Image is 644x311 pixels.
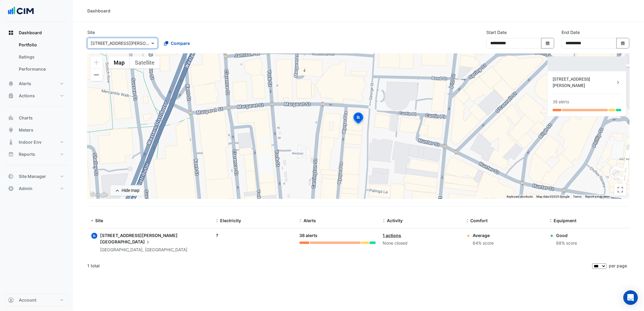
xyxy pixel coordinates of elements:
[5,112,68,124] button: Charts
[8,93,14,99] app-icon: Actions
[609,263,627,268] span: per page
[620,41,626,46] fa-icon: Select Date
[8,127,14,133] app-icon: Meters
[536,195,569,198] span: Map data ©2025 Google
[623,290,638,305] div: Open Intercom Messenger
[5,136,68,148] button: Indoor Env
[87,29,95,35] label: Site
[5,124,68,136] button: Meters
[122,187,139,194] div: Hide map
[87,258,591,273] div: 1 total
[100,239,151,245] span: [GEOGRAPHIC_DATA]
[300,232,376,239] div: 38 alerts
[19,81,31,87] span: Alerts
[545,41,551,46] fa-icon: Select Date
[471,218,488,223] span: Comfort
[554,218,577,223] span: Equipment
[8,115,14,121] app-icon: Charts
[19,115,33,121] span: Charts
[507,195,533,199] button: Keyboard shortcuts
[14,39,68,51] a: Portfolio
[383,240,459,247] div: None closed
[14,51,68,63] a: Ratings
[90,69,102,81] button: Zoom out
[8,186,14,192] app-icon: Admin
[5,39,68,78] div: Dashboard
[19,186,32,192] span: Admin
[19,139,42,145] span: Indoor Env
[89,191,109,199] img: Google
[473,240,494,247] div: 64% score
[5,182,68,195] button: Admin
[383,233,401,238] a: 1 actions
[573,195,582,198] a: Terms (opens in new tab)
[19,297,36,303] span: Account
[5,27,68,39] button: Dashboard
[8,30,14,36] app-icon: Dashboard
[8,139,14,145] app-icon: Indoor Env
[553,99,569,105] div: 38 alerts
[8,151,14,157] app-icon: Reports
[109,56,130,69] button: Show street map
[90,56,102,69] button: Zoom in
[387,218,403,223] span: Activity
[19,151,35,157] span: Reports
[614,184,626,196] button: Toggle fullscreen view
[7,5,35,17] img: Company Logo
[553,76,615,89] div: [STREET_ADDRESS][PERSON_NAME]
[19,173,46,179] span: Site Manager
[171,40,190,46] span: Compare
[5,90,68,102] button: Actions
[5,148,68,160] button: Reports
[562,29,580,35] label: End Date
[100,246,209,253] div: [GEOGRAPHIC_DATA], [GEOGRAPHIC_DATA]
[304,218,316,223] span: Alerts
[5,294,68,306] button: Account
[8,81,14,87] app-icon: Alerts
[160,38,194,48] button: Compare
[8,173,14,179] app-icon: Site Manager
[5,78,68,90] button: Alerts
[473,232,494,239] div: Average
[585,195,609,198] a: Report a map error
[19,30,42,36] span: Dashboard
[556,240,577,247] div: 88% score
[89,191,109,199] a: Open this area in Google Maps (opens a new window)
[19,127,33,133] span: Meters
[352,112,365,126] img: site-pin-selected.svg
[216,232,292,239] div: ?
[130,56,160,69] button: Show satellite imagery
[5,170,68,182] button: Site Manager
[19,93,35,99] span: Actions
[14,63,68,75] a: Performance
[486,29,507,35] label: Start Date
[87,8,110,14] div: Dashboard
[110,185,143,196] button: Hide map
[556,232,577,239] div: Good
[95,218,103,223] span: Site
[220,218,241,223] span: Electricity
[100,233,178,238] span: [STREET_ADDRESS][PERSON_NAME]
